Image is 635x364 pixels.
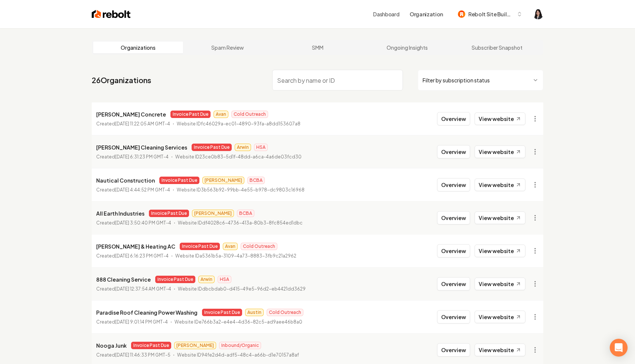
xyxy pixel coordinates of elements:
[92,9,131,19] img: Rebolt Logo
[96,285,171,293] p: Created
[245,309,264,316] span: Austin
[475,145,525,158] a: View website
[437,343,470,357] button: Overview
[96,351,170,359] p: Created
[177,120,300,128] p: Website ID fc46029a-ec01-4890-93fa-a8dd153607a8
[174,342,216,349] span: [PERSON_NAME]
[475,311,525,323] a: View website
[373,10,399,18] a: Dashboard
[267,309,303,316] span: Cold Outreach
[202,177,244,184] span: [PERSON_NAME]
[175,153,302,161] p: Website ID 23ce0b83-5d1f-48dd-a6ca-4a6de03fcd30
[96,186,170,194] p: Created
[192,144,232,151] span: Invoice Past Due
[610,339,628,357] div: Open Intercom Messenger
[273,42,362,53] a: SMM
[92,75,151,85] a: 26Organizations
[177,351,299,359] p: Website ID 94fe2d4d-adf5-48c4-a66b-d1e70157a8af
[533,9,543,19] button: Open user button
[437,178,470,191] button: Overview
[475,278,525,290] a: View website
[237,210,254,217] span: BCBA
[202,309,242,316] span: Invoice Past Due
[198,276,215,283] span: Arwin
[231,111,268,118] span: Cold Outreach
[180,243,220,250] span: Invoice Past Due
[96,341,127,350] p: Nooga Junk
[115,187,170,193] time: [DATE] 4:44:52 PM GMT-4
[131,342,171,349] span: Invoice Past Due
[115,253,169,259] time: [DATE] 6:16:23 PM GMT-4
[178,219,303,227] p: Website ID df4028c6-4736-413a-80b3-8fc854ed1dbc
[177,186,305,194] p: Website ID 3b563b92-99bb-4e55-b978-dc9803c16968
[475,245,525,257] a: View website
[96,318,168,326] p: Created
[214,111,228,118] span: Avan
[272,70,403,91] input: Search by name or ID
[115,220,171,226] time: [DATE] 3:50:40 PM GMT-4
[223,243,238,250] span: Avan
[437,277,470,291] button: Overview
[362,42,452,53] a: Ongoing Insights
[115,154,169,160] time: [DATE] 6:31:23 PM GMT-4
[192,210,234,217] span: [PERSON_NAME]
[96,143,187,152] p: [PERSON_NAME] Cleaning Services
[475,178,525,191] a: View website
[96,242,175,251] p: [PERSON_NAME] & Heating AC
[219,342,261,349] span: Inbound/Organic
[254,144,268,151] span: HSA
[241,243,277,250] span: Cold Outreach
[170,111,211,118] span: Invoice Past Due
[183,42,273,53] a: Spam Review
[533,9,543,19] img: Haley Paramoure
[235,144,251,151] span: Arwin
[468,10,514,18] span: Rebolt Site Builder
[452,42,542,53] a: Subscriber Snapshot
[405,7,447,21] button: Organization
[96,176,155,185] p: Nautical Construction
[115,121,170,127] time: [DATE] 11:22:05 AM GMT-4
[437,310,470,324] button: Overview
[247,177,265,184] span: BCBA
[115,319,168,325] time: [DATE] 9:01:14 PM GMT-4
[96,275,151,284] p: 888 Cleaning Service
[175,318,302,326] p: Website ID e766b3a2-e4e4-4d36-82c5-ad9aee46b8a0
[96,209,144,218] p: All Earth Industries
[437,244,470,258] button: Overview
[96,120,170,128] p: Created
[115,286,171,292] time: [DATE] 12:37:54 AM GMT-4
[155,276,195,283] span: Invoice Past Due
[178,285,306,293] p: Website ID dbcbdab0-d415-49e5-96d2-eb4421dd3629
[96,110,166,119] p: [PERSON_NAME] Concrete
[458,10,465,18] img: Rebolt Site Builder
[437,145,470,158] button: Overview
[437,211,470,224] button: Overview
[96,153,169,161] p: Created
[115,352,170,358] time: [DATE] 11:46:33 PM GMT-5
[475,344,525,356] a: View website
[96,219,171,227] p: Created
[437,112,470,125] button: Overview
[93,42,183,53] a: Organizations
[218,276,231,283] span: HSA
[96,308,198,317] p: Paradise Roof Cleaning Power Washing
[475,112,525,125] a: View website
[159,177,199,184] span: Invoice Past Due
[149,210,189,217] span: Invoice Past Due
[175,252,296,260] p: Website ID a5361b5a-3109-4a73-8883-3fb9c21a2962
[475,211,525,224] a: View website
[96,252,169,260] p: Created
